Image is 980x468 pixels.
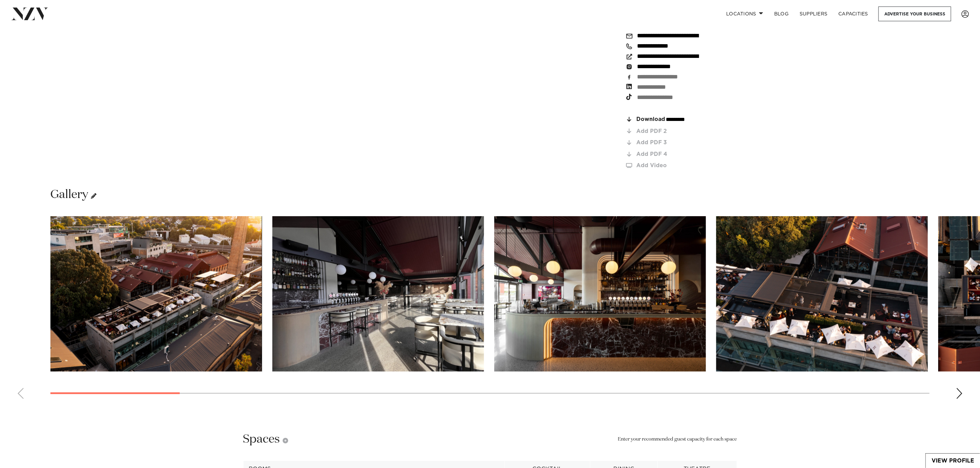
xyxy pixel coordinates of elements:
h2: Gallery [50,187,96,202]
span: Download [637,116,665,122]
small: Enter your recommended guest capacity for each space [618,436,737,443]
img: Rhr8aTlfyHTPI7rDI4rpuFFwfvaplrSvdv46qcJJ.jpg [272,216,484,371]
swiper-slide: 3 / 27 [494,216,706,371]
a: Add Video [625,163,737,169]
div: Add PDF 4 [637,151,737,157]
img: cqbaBhWYkBvIziZs2Qe7sfEe2HbBrXsf0pQBHJs0.jpg [494,216,706,371]
a: Add PDF 2 [625,128,737,134]
img: JGEik9IA5YZyhlImzG4Kg6lGY9tkhMYlLAvDsX4I.jpg [50,216,262,371]
img: pgsVJDc3TdmfCd6uugaLMxrtSPxl43QyGgFIPfeE.jpg [716,216,928,371]
img: nzv-logo.png [11,8,48,20]
a: SUPPLIERS [794,7,833,21]
a: BLOG [769,7,794,21]
a: Locations [721,7,769,21]
a: Capacities [833,7,874,21]
a: Advertise your business [878,7,951,21]
swiper-slide: 1 / 27 [50,216,262,371]
h2: Spaces [243,432,288,447]
div: Add PDF 3 [637,140,737,146]
a: View Profile [926,454,980,468]
swiper-slide: 4 / 27 [716,216,928,371]
swiper-slide: 2 / 27 [272,216,484,371]
a: Add PDF 4 [625,151,737,158]
div: Add PDF 2 [637,128,737,134]
a: Add PDF 3 [625,140,737,146]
